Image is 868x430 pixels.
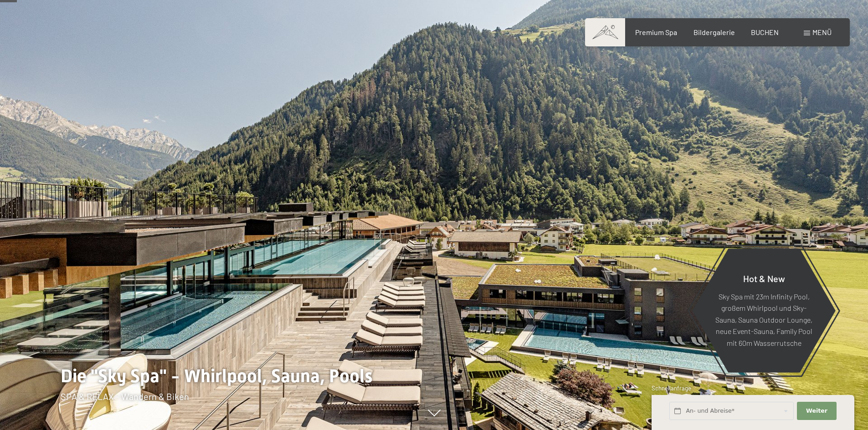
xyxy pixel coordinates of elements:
p: Sky Spa mit 23m Infinity Pool, großem Whirlpool und Sky-Sauna, Sauna Outdoor Lounge, neue Event-S... [714,290,813,349]
a: Hot & New Sky Spa mit 23m Infinity Pool, großem Whirlpool und Sky-Sauna, Sauna Outdoor Lounge, ne... [692,248,836,373]
a: Premium Spa [635,28,677,36]
span: Weiter [806,407,827,415]
a: Bildergalerie [693,28,735,36]
span: Schnellanfrage [652,384,691,392]
span: Hot & New [743,273,785,283]
a: BUCHEN [751,28,779,36]
span: Menü [812,28,832,36]
button: Weiter [797,402,836,420]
